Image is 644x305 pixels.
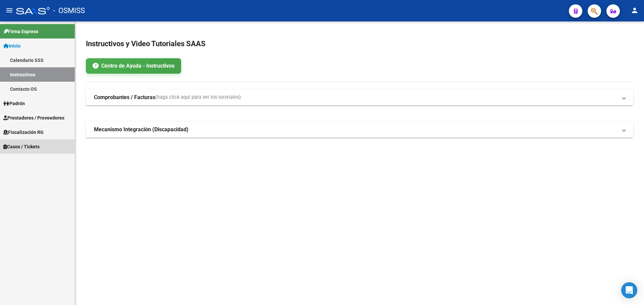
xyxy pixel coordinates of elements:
strong: Mecanismo Integración (Discapacidad) [94,126,189,133]
a: Centro de Ayuda - Instructivos [86,58,181,74]
strong: Comprobantes / Facturas [94,94,155,101]
span: Casos / Tickets [3,143,40,150]
span: Firma Express [3,28,38,35]
mat-icon: menu [5,6,13,14]
div: Open Intercom Messenger [621,282,637,298]
span: Inicio [3,42,20,50]
mat-icon: person [631,6,639,14]
span: Fiscalización RG [3,129,44,136]
span: (haga click aquí para ver los tutoriales) [155,94,241,101]
mat-expansion-panel-header: Mecanismo Integración (Discapacidad) [86,122,633,138]
span: - OSMISS [53,3,85,18]
mat-expansion-panel-header: Comprobantes / Facturas(haga click aquí para ver los tutoriales) [86,89,633,105]
span: Prestadores / Proveedores [3,114,64,122]
h2: Instructivos y Video Tutoriales SAAS [86,37,633,50]
span: Padrón [3,100,25,107]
